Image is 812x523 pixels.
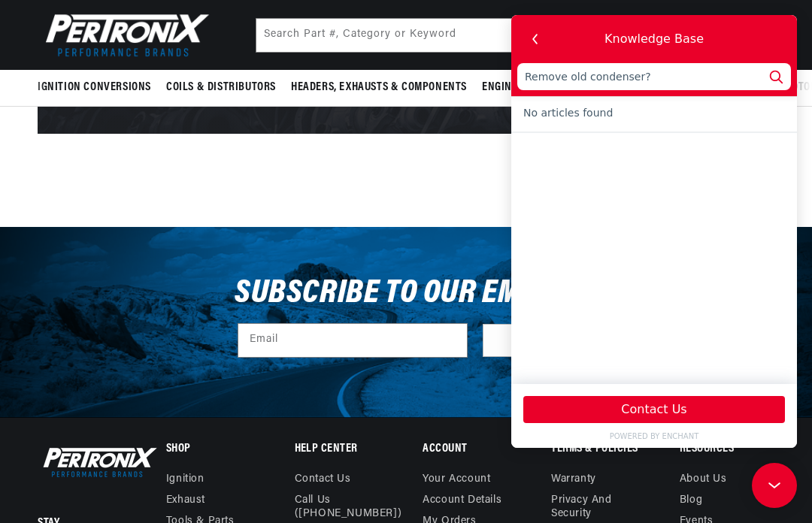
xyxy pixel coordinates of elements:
span: Ignition Conversions [38,80,151,95]
img: Pertronix [38,444,158,480]
input: How can we help you? [6,48,280,75]
a: Warranty [551,473,596,490]
h3: Subscribe to our emails [235,280,577,308]
span: Headers, Exhausts & Components [291,80,467,95]
a: Ignition [166,473,205,490]
span: Engine Swaps [482,80,553,95]
a: Contact us [295,473,351,490]
summary: Coils & Distributors [159,70,283,105]
a: Your account [423,473,490,490]
a: Exhaust [166,490,205,511]
a: POWERED BY ENCHANT [6,416,280,427]
a: Account details [423,490,501,511]
button: Contact Us [12,381,274,408]
input: Search Part #, Category or Keyword [256,19,556,52]
a: Blog [680,490,702,511]
summary: Headers, Exhausts & Components [283,70,474,105]
div: Knowledge Base [93,15,192,33]
a: About Us [680,473,727,490]
span: Coils & Distributors [166,80,276,95]
input: Email [238,324,467,357]
button: Subscribe [483,324,574,358]
img: Pertronix [38,9,211,61]
div: No articles found [12,90,274,106]
summary: Engine Swaps [474,70,560,105]
summary: Ignition Conversions [38,70,159,105]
